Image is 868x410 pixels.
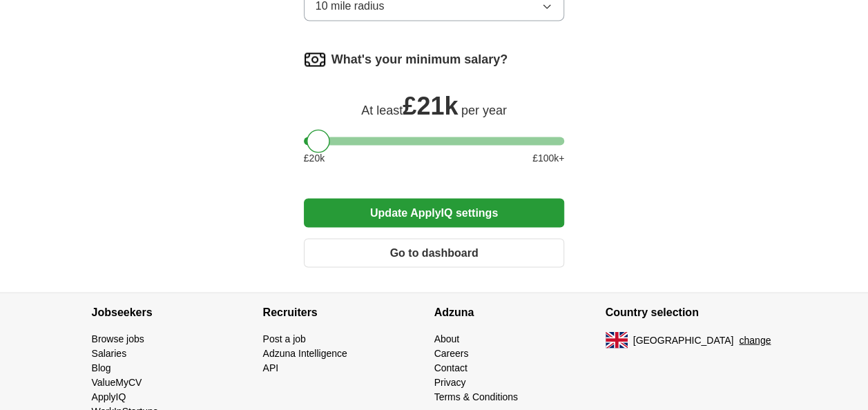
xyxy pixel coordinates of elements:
[434,347,469,358] a: Careers
[263,347,347,358] a: Adzuna Intelligence
[304,48,326,70] img: salary.png
[92,376,142,387] a: ValueMyCV
[92,347,127,358] a: Salaries
[403,91,458,119] span: £ 21k
[331,50,508,69] label: What's your minimum salary?
[92,333,144,344] a: Browse jobs
[606,331,628,348] img: UK flag
[606,293,777,331] h4: Country selection
[434,376,466,387] a: Privacy
[263,333,306,344] a: Post a job
[532,150,564,165] span: £ 100 k+
[739,333,771,347] button: change
[361,103,403,117] span: At least
[434,333,460,344] a: About
[633,333,734,347] span: [GEOGRAPHIC_DATA]
[304,238,565,267] button: Go to dashboard
[434,391,518,402] a: Terms & Conditions
[92,362,111,373] a: Blog
[434,362,467,373] a: Contact
[92,391,126,402] a: ApplyIQ
[304,150,325,165] span: £ 20 k
[304,198,565,227] button: Update ApplyIQ settings
[263,362,279,373] a: API
[461,103,507,117] span: per year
